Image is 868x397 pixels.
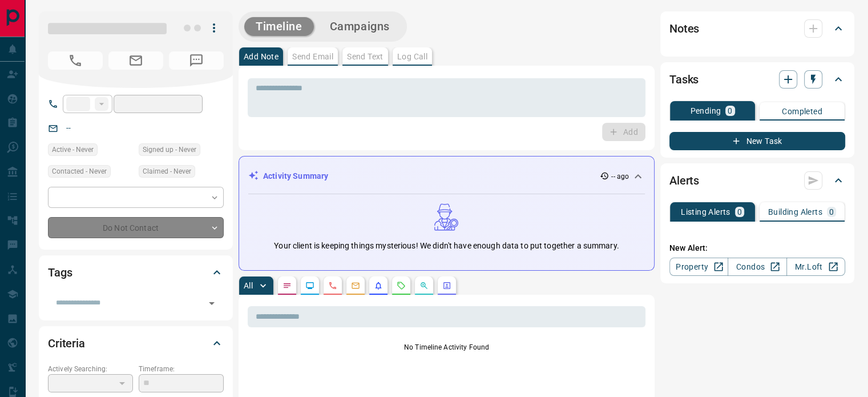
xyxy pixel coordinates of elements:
[108,51,163,70] span: No Email
[244,53,278,61] p: Add Note
[282,281,292,290] svg: Notes
[328,281,337,290] svg: Calls
[48,330,224,357] div: Criteria
[351,281,360,290] svg: Emails
[728,258,786,276] a: Condos
[669,132,845,150] button: New Task
[248,166,645,187] div: Activity Summary-- ago
[263,170,328,182] p: Activity Summary
[139,364,224,374] p: Timeframe:
[611,171,629,182] p: -- ago
[669,66,845,93] div: Tasks
[397,281,406,290] svg: Requests
[52,144,94,155] span: Active - Never
[669,15,845,42] div: Notes
[318,17,401,36] button: Campaigns
[169,51,224,70] span: No Number
[669,167,845,194] div: Alerts
[669,70,699,89] h2: Tasks
[669,258,728,276] a: Property
[48,259,224,286] div: Tags
[669,171,699,190] h2: Alerts
[244,282,253,290] p: All
[204,295,220,311] button: Open
[681,208,730,216] p: Listing Alerts
[48,51,103,70] span: No Number
[786,258,845,276] a: Mr.Loft
[52,166,107,177] span: Contacted - Never
[782,107,822,115] p: Completed
[374,281,383,290] svg: Listing Alerts
[442,281,451,290] svg: Agent Actions
[728,107,732,115] p: 0
[248,342,645,352] p: No Timeline Activity Found
[48,334,85,352] h2: Criteria
[669,19,699,38] h2: Notes
[66,123,71,133] a: --
[768,208,822,216] p: Building Alerts
[419,281,429,290] svg: Opportunities
[48,263,72,282] h2: Tags
[690,107,721,115] p: Pending
[737,208,742,216] p: 0
[143,166,191,177] span: Claimed - Never
[244,17,314,36] button: Timeline
[669,242,845,254] p: New Alert:
[143,144,196,155] span: Signed up - Never
[48,217,224,238] div: Do Not Contact
[829,208,834,216] p: 0
[305,281,314,290] svg: Lead Browsing Activity
[274,240,619,252] p: Your client is keeping things mysterious! We didn't have enough data to put together a summary.
[48,364,133,374] p: Actively Searching:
